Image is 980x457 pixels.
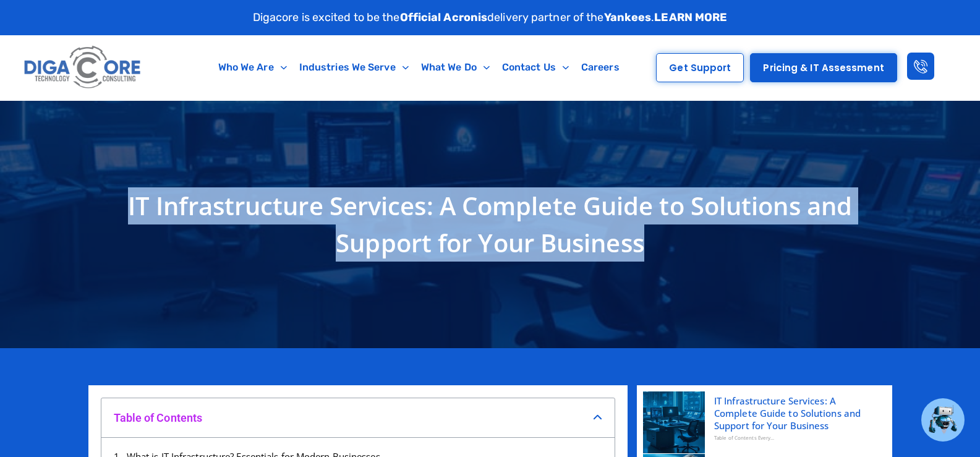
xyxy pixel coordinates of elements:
strong: Official Acronis [400,11,488,24]
h4: Table of Contents [114,411,593,425]
a: Pricing & IT Assessment [750,53,897,82]
nav: Menu [196,53,642,82]
a: Contact Us [496,53,575,82]
div: Table of Contents Every... [714,432,877,444]
strong: Yankees [604,11,652,24]
span: Get Support [669,63,731,72]
span: Pricing & IT Assessment [763,63,884,72]
a: Careers [575,53,626,82]
a: LEARN MORE [654,11,727,24]
div: Close table of contents [593,413,602,422]
p: Digacore is excited to be the delivery partner of the . [253,9,728,26]
a: Who We Are [212,53,293,82]
img: Digacore logo 1 [21,41,145,94]
h1: IT Infrastructure Services: A Complete Guide to Solutions and Support for Your Business [95,187,886,262]
a: IT Infrastructure Services: A Complete Guide to Solutions and Support for Your Business [714,395,877,432]
a: What We Do [415,53,496,82]
a: Get Support [656,53,744,82]
img: IT Infrastructure Services [643,391,705,453]
a: Industries We Serve [293,53,415,82]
